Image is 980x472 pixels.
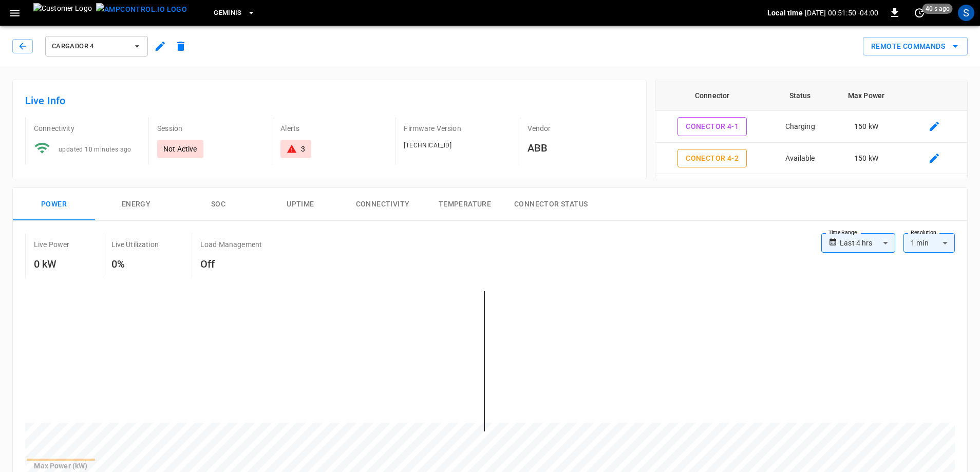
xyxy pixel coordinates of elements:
td: Charging [769,111,831,143]
div: Last 4 hrs [840,233,895,253]
button: Connectivity [342,188,424,221]
button: Uptime [259,188,342,221]
label: Resolution [911,229,936,237]
span: 40 s ago [922,4,953,14]
p: [DATE] 00:51:50 -04:00 [805,8,878,18]
p: Alerts [280,123,387,134]
p: Firmware Version [404,123,510,134]
h6: Off [200,256,262,272]
button: Connector Status [506,188,596,221]
p: Load Management [200,239,262,250]
th: Connector [655,80,769,111]
button: Conector 4-2 [677,149,747,168]
button: Temperature [424,188,506,221]
img: Customer Logo [33,3,92,23]
span: updated 10 minutes ago [59,146,131,153]
td: Available [769,143,831,175]
button: set refresh interval [911,5,928,21]
span: Geminis [214,7,242,19]
p: Local time [767,8,803,18]
p: Connectivity [34,123,140,134]
p: Live Utilization [111,239,159,250]
p: Vendor [527,123,634,134]
img: ampcontrol.io logo [96,3,187,16]
h6: ABB [527,140,634,156]
button: Remote Commands [863,37,968,56]
button: SOC [177,188,259,221]
table: connector table [655,80,967,237]
td: Finishing [769,174,831,206]
h6: 0 kW [34,256,70,272]
td: 150 kW [831,143,902,175]
th: Max Power [831,80,902,111]
td: 150 kW [831,111,902,143]
td: 150 kW [831,174,902,206]
button: Conector 4-1 [677,117,747,136]
p: Session [157,123,263,134]
div: 3 [301,144,305,154]
div: 1 min [903,233,955,253]
div: profile-icon [958,5,974,21]
span: [TECHNICAL_ID] [404,142,451,149]
th: Status [769,80,831,111]
h6: 0% [111,256,159,272]
p: Live Power [34,239,70,250]
p: Not Active [163,144,197,154]
button: Geminis [210,3,259,23]
h6: Live Info [25,92,634,109]
button: Cargador 4 [45,36,148,56]
span: Cargador 4 [52,41,128,52]
label: Time Range [828,229,857,237]
div: remote commands options [863,37,968,56]
button: Power [13,188,95,221]
button: Energy [95,188,177,221]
